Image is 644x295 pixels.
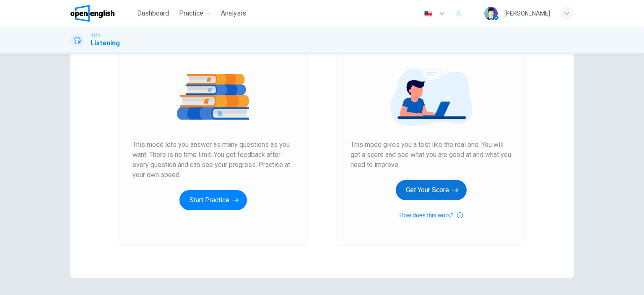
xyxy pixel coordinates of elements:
span: This mode lets you answer as many questions as you want. There is no time limit. You get feedback... [132,140,293,180]
span: Practice [179,8,203,18]
img: OpenEnglish logo [70,5,114,22]
button: Get Your Score [396,180,467,200]
button: How does this work? [399,210,462,220]
span: Dashboard [137,8,169,18]
h1: Listening [91,38,120,48]
img: Profile picture [484,7,498,20]
div: [PERSON_NAME] [504,8,550,18]
button: Analysis [218,6,249,21]
span: IELTS [91,32,100,38]
span: Analysis [221,8,246,18]
button: Practice [176,6,214,21]
button: Start Practice [179,190,247,210]
a: OpenEnglish logo [70,5,134,22]
button: Dashboard [134,6,172,21]
span: This mode gives you a test like the real one. You will get a score and see what you are good at a... [351,140,512,170]
img: en [423,10,434,17]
